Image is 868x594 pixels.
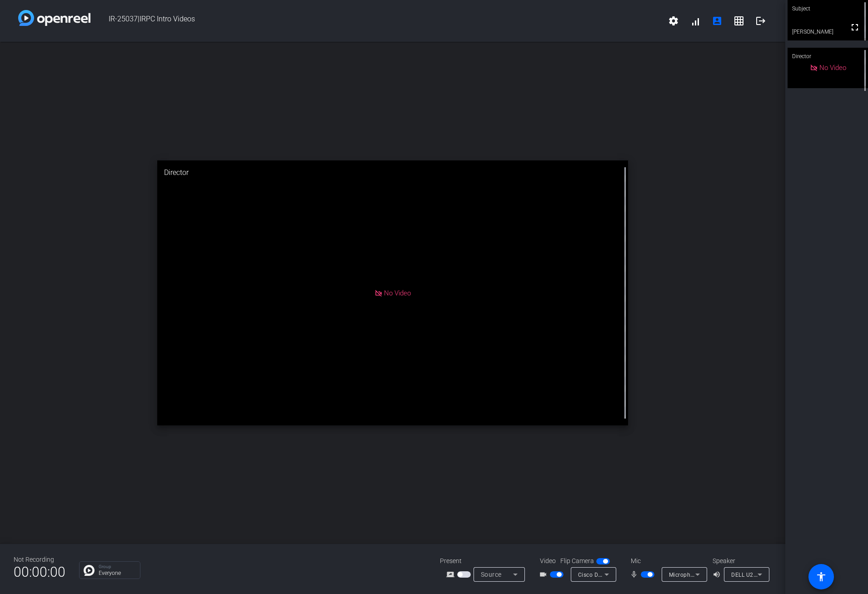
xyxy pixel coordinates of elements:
p: Everyone [99,570,135,576]
mat-icon: screen_share_outline [446,569,457,580]
div: Director [157,160,629,185]
mat-icon: grid_on [733,15,744,26]
span: IR-25037|IRPC Intro Videos [90,10,663,32]
div: Mic [622,556,713,566]
button: signal_cellular_alt [684,10,706,32]
span: 00:00:00 [14,561,65,583]
mat-icon: accessibility [816,571,827,582]
mat-icon: videocam_outline [539,569,550,580]
mat-icon: volume_up [713,569,723,580]
span: No Video [384,289,411,297]
mat-icon: settings [668,15,679,26]
mat-icon: fullscreen [849,22,860,33]
p: Group [99,564,135,569]
img: white-gradient.svg [18,10,90,26]
div: Director [788,48,868,65]
span: Source [481,571,502,578]
span: Cisco Desk Camera 4K (05a6:0023) [578,571,673,578]
mat-icon: logout [755,15,766,26]
div: Present [440,556,531,566]
mat-icon: account_box [712,15,723,26]
mat-icon: mic_none [630,569,641,580]
img: Chat Icon [84,565,95,576]
span: Flip Camera [560,556,594,566]
span: No Video [819,64,846,72]
div: Not Recording [14,555,65,564]
div: Speaker [713,556,767,566]
span: Video [540,556,556,566]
